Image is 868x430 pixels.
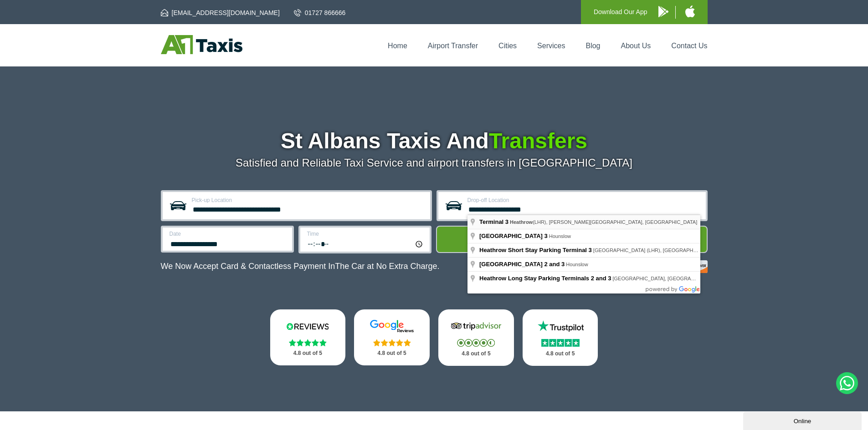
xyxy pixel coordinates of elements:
span: Heathrow [510,219,533,225]
a: Contact Us [671,42,707,50]
img: Stars [373,339,411,346]
p: 4.8 out of 5 [448,348,504,359]
p: 4.8 out of 5 [533,348,588,359]
img: A1 Taxis iPhone App [685,5,695,17]
span: [GEOGRAPHIC_DATA] 2 and 3 [479,261,565,268]
span: Terminal 3 [479,218,508,225]
img: A1 Taxis St Albans LTD [161,35,242,54]
img: Reviews.io [280,319,335,333]
span: Heathrow Short Stay Parking Terminal 3 [479,247,592,253]
img: Stars [541,339,580,347]
img: Tripadvisor [449,319,503,333]
span: [GEOGRAPHIC_DATA], [GEOGRAPHIC_DATA] [612,276,719,281]
a: Blog [586,42,600,50]
span: Hounslow [549,233,571,239]
label: Pick-up Location [192,197,425,203]
iframe: chat widget [743,410,863,430]
span: Heathrow Long Stay Parking Terminals 2 and 3 [479,275,611,282]
a: Services [537,42,565,50]
p: Download Our App [594,6,647,18]
a: 01727 866666 [294,8,346,17]
a: About Us [621,42,651,50]
a: Airport Transfer [428,42,478,50]
label: Drop-off Location [467,197,700,203]
span: Hounslow [566,262,588,267]
span: Transfers [489,129,587,153]
img: Stars [289,339,327,346]
span: (LHR), [PERSON_NAME][GEOGRAPHIC_DATA], [GEOGRAPHIC_DATA] [510,219,697,225]
a: Home [388,42,407,50]
button: Get Quote [436,226,708,253]
img: Stars [457,339,495,347]
a: [EMAIL_ADDRESS][DOMAIN_NAME] [161,8,280,17]
span: [GEOGRAPHIC_DATA] 3 [479,233,548,239]
img: Google [365,319,419,333]
span: [GEOGRAPHIC_DATA] (LHR), [GEOGRAPHIC_DATA], [GEOGRAPHIC_DATA] [593,248,770,253]
p: We Now Accept Card & Contactless Payment In [161,262,440,271]
img: A1 Taxis Android App [658,6,668,17]
img: Trustpilot [533,319,588,333]
p: 4.8 out of 5 [280,348,336,359]
label: Date [169,231,287,237]
h1: St Albans Taxis And [161,130,708,152]
a: Reviews.io Stars 4.8 out of 5 [270,309,346,365]
label: Time [307,231,424,237]
a: Tripadvisor Stars 4.8 out of 5 [438,309,514,366]
a: Cities [498,42,517,50]
p: 4.8 out of 5 [364,348,420,359]
a: Google Stars 4.8 out of 5 [354,309,430,365]
p: Satisfied and Reliable Taxi Service and airport transfers in [GEOGRAPHIC_DATA] [161,157,708,169]
span: The Car at No Extra Charge. [335,262,439,271]
a: Trustpilot Stars 4.8 out of 5 [523,309,598,366]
